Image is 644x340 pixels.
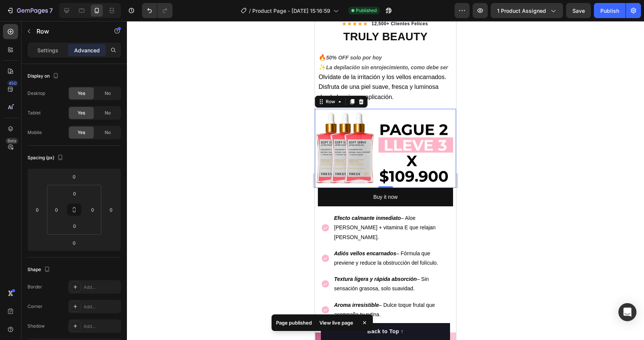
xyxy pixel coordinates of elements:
input: 0 [67,237,82,249]
div: Shadow [27,323,45,329]
span: Save [572,8,585,14]
div: Add... [84,284,119,291]
div: Border [27,284,42,290]
div: Corner [27,303,43,310]
div: Spacing (px) [27,153,65,163]
div: Add... [84,323,119,330]
button: 7 [3,3,56,18]
span: Yes [78,110,85,116]
div: Open Intercom Messenger [618,303,636,321]
span: No [105,110,111,116]
div: Shape [27,265,52,275]
div: Publish [600,7,619,15]
div: Tablet [27,110,41,116]
iframe: Design area [315,21,456,340]
span: Published [356,7,377,14]
span: Yes [78,90,85,97]
p: Advanced [74,46,100,54]
input: 0px [51,204,62,215]
button: Save [566,3,591,18]
p: Page published [276,319,312,326]
div: Desktop [27,90,45,97]
button: 1 product assigned [491,3,563,18]
span: No [105,90,111,97]
input: 0px [67,188,82,199]
p: Row [37,27,101,36]
div: Display on [27,71,60,81]
button: Publish [594,3,626,18]
span: 1 product assigned [497,7,546,15]
div: Add... [84,303,119,310]
input: 0 [105,204,117,215]
div: Mobile [27,129,42,136]
div: Undo/Redo [142,3,172,18]
input: 0 [32,204,43,215]
input: 0px [87,204,98,215]
p: 7 [49,6,53,15]
input: 0px [67,220,82,232]
input: 0 [67,171,82,182]
div: View live page [315,317,358,328]
div: Beta [6,138,18,144]
span: Product Page - [DATE] 15:16:59 [252,7,330,15]
span: Yes [78,129,85,136]
div: 450 [7,80,18,86]
p: Settings [37,46,58,54]
span: No [105,129,111,136]
span: / [249,7,251,15]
